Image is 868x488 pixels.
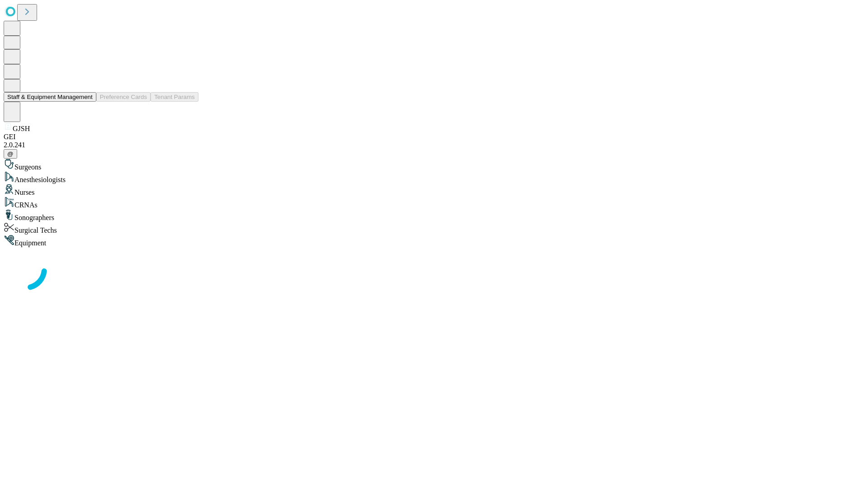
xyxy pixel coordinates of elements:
[4,171,864,184] div: Anesthesiologists
[4,149,17,159] button: @
[7,150,14,157] span: @
[4,141,864,149] div: 2.0.241
[4,235,864,247] div: Equipment
[4,184,864,197] div: Nurses
[4,222,864,235] div: Surgical Techs
[4,159,864,171] div: Surgeons
[4,92,96,102] button: Staff & Equipment Management
[96,92,151,102] button: Preference Cards
[4,133,864,141] div: GEI
[4,197,864,209] div: CRNAs
[151,92,198,102] button: Tenant Params
[13,125,30,132] span: GJSH
[4,209,864,222] div: Sonographers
